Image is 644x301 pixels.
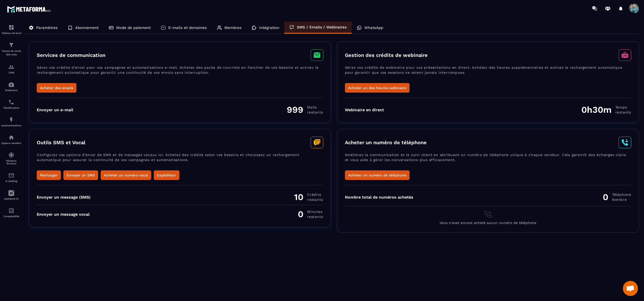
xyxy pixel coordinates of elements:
p: E-mails et domaines [168,25,207,30]
div: 0 [298,209,323,219]
img: scheduler [8,99,14,105]
button: Acheter un numéro de téléphone [345,170,410,180]
p: Automatisations [1,124,21,127]
button: Acheter des emails [37,83,76,93]
img: social-network [8,152,14,158]
p: Assistant IA [1,197,21,200]
div: Ouvrir le chat [623,281,638,296]
span: minutes [307,209,323,214]
img: automations [8,82,14,88]
button: Expéditeur [154,170,179,180]
div: 0h30m [581,104,631,115]
span: restants [615,110,631,115]
button: Recharger [37,170,61,180]
a: accountantaccountantComptabilité [1,204,21,221]
p: Tableau de bord [1,32,21,34]
a: formationformationTunnel de vente Site web [1,38,21,60]
span: Mails [307,105,323,110]
span: restants [307,197,323,202]
span: restants [307,214,323,219]
p: Améliorez la communication et le suivi client en attribuant un numéro de téléphone unique à chaqu... [345,152,631,170]
span: Crédits [307,192,323,197]
span: Vous n'avez encore acheté aucun numéro de téléphone [439,221,536,225]
p: Abonnement [75,25,99,30]
p: Planificateur [1,106,21,109]
p: Mode de paiement [116,25,151,30]
p: Espace membre [1,142,21,144]
p: Membres [224,25,242,30]
div: 999 [287,104,323,115]
div: Nombre total de numéros achetés [345,195,413,200]
h3: Acheter un numéro de téléphone [345,139,427,145]
img: automations [8,134,14,140]
div: > [24,17,639,233]
a: emailemailE-mailing [1,169,21,186]
span: Téléphone [612,192,631,197]
a: formationformationTableau de bord [1,21,21,38]
a: automationsautomationsAutomatisations [1,113,21,131]
button: Acheter un des heures webinaire [345,83,410,93]
span: restants [307,110,323,115]
p: Intégration [259,25,279,30]
img: accountant [8,208,14,214]
p: CRM [1,71,21,74]
div: Webinaire en direct [345,107,384,112]
p: Gérez vos crédits d’envoi pour vos campagnes et automatisations e-mail. Achetez des packs de cour... [37,65,323,83]
button: Acheter un numéro vocal [101,170,151,180]
a: social-networksocial-networkRéseaux Sociaux [1,148,21,169]
p: Gérez vos crédits de webinaire pour vos présentations en direct. Achetez des heures supplémentair... [345,65,631,83]
div: Envoyer un message vocal [37,212,90,217]
img: automations [8,117,14,123]
a: Assistant IA [1,186,21,204]
p: Comptabilité [1,215,21,218]
p: E-mailing [1,180,21,182]
h3: Gestion des crédits de webinaire [345,52,428,58]
p: Webinaire [1,89,21,92]
p: Configurez vos options d’envoi de SMS et de messages vocaux ici. Achetez des crédits selon vos be... [37,152,323,170]
div: Envoyer un e-mail [37,107,73,112]
p: Réseaux Sociaux [1,159,21,165]
div: 0 [603,192,631,202]
p: Paramètres [36,25,58,30]
span: Temps [615,105,631,110]
p: Tunnel de vente Site web [1,49,21,56]
a: schedulerschedulerPlanificateur [1,95,21,113]
p: WhatsApp [364,25,383,30]
img: logo [7,5,52,14]
button: Envoyer un SMS [63,170,98,180]
img: formation [8,24,14,30]
span: Nombre [612,197,631,202]
h3: Services de communication [37,52,105,58]
h3: Outils SMS et Vocal [37,139,85,145]
img: formation [8,42,14,48]
a: automationsautomationsEspace membre [1,131,21,148]
img: formation [8,64,14,70]
div: 10 [294,192,323,202]
a: formationformationCRM [1,60,21,78]
img: email [8,172,14,178]
a: automationsautomationsWebinaire [1,78,21,95]
p: SMS / Emails / Webinaires [297,25,347,29]
div: Envoyer un message (SMS) [37,195,91,200]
